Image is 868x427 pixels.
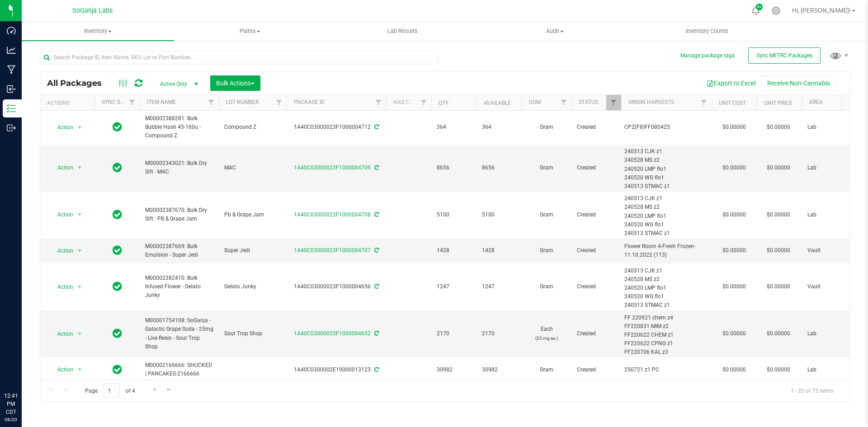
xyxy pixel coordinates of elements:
[792,7,851,14] span: Hi, [PERSON_NAME]!
[74,281,85,293] span: select
[529,99,541,105] a: UOM
[439,100,448,106] a: Qty
[624,314,709,322] div: FF 220921 chem z4
[712,310,757,357] td: $0.00000
[74,244,85,257] span: select
[145,159,213,176] span: M00002343021: Bulk Dry Sift - MAC
[125,95,140,110] a: Filter
[807,366,864,374] span: Lab
[624,212,709,221] div: 240520 LMP flo1
[145,274,213,300] span: M00002382410: Bulk Infused Flower - Gelato Junky
[624,322,709,331] div: FF220831 MIM z2
[479,27,631,35] span: Audit
[7,104,16,113] inline-svg: Inventory
[9,355,36,382] iframe: Resource center
[294,247,371,253] a: 1A40C03000023F1000004707
[47,100,91,106] div: Actions
[72,7,113,14] span: SoGanja Labs
[7,46,16,55] inline-svg: Analytics
[762,280,795,293] span: $0.00000
[373,124,379,130] span: Sync from Compliance System
[74,328,85,340] span: select
[482,164,516,172] span: 8656
[373,330,379,337] span: Sync from Compliance System
[272,95,287,110] a: Filter
[326,22,479,41] a: Lab Results
[294,211,371,218] a: 1A40C03000023F1000004708
[175,27,326,35] span: Plants
[712,263,757,310] td: $0.00000
[437,123,471,131] span: 364
[674,27,741,35] span: Inventory Counts
[437,246,471,255] span: 1428
[624,331,709,339] div: FF220622 CHEM z1
[373,247,379,253] span: Sync from Compliance System
[224,211,281,219] span: Pb & Grape Jam
[74,121,85,134] span: select
[285,282,387,291] div: 1A40C03000023F1000004656
[113,327,122,340] span: In Sync
[49,208,74,221] span: Action
[807,282,864,291] span: Vault
[577,246,616,255] span: Created
[624,242,709,259] div: Flower Room 4-Fresh Frozen-11.10.2022 (113)
[482,123,516,131] span: 364
[294,330,371,337] a: 1A40C03000023F1000004652
[4,416,18,423] p: 08/20
[386,95,431,111] th: Has COA
[577,164,616,172] span: Created
[47,78,111,88] span: All Packages
[762,363,795,376] span: $0.00000
[373,211,379,218] span: Sync from Compliance System
[624,123,709,131] div: CPZ(F8)FF080425
[74,208,85,221] span: select
[527,366,566,374] span: Gram
[697,95,712,110] a: Filter
[49,281,74,293] span: Action
[527,334,566,343] p: (25 mg ea.)
[624,292,709,301] div: 240520 WG flo1
[484,100,511,106] a: Available
[807,211,864,219] span: Lab
[74,161,85,174] span: select
[807,246,864,255] span: Vault
[224,123,281,131] span: Compound Z
[482,366,516,374] span: 30982
[809,99,823,105] a: Area
[482,282,516,291] span: 1247
[4,392,18,416] p: 12:41 PM CDT
[479,22,631,41] a: Audit
[113,161,122,174] span: In Sync
[748,47,821,64] button: Sync METRC Packages
[104,384,120,398] input: 1
[224,282,281,291] span: Gelato Junky
[807,123,864,131] span: Lab
[762,244,795,257] span: $0.00000
[224,164,281,172] span: MAC
[680,52,735,60] button: Manage package tags
[756,52,812,59] span: Sync METRC Packages
[74,363,85,376] span: select
[148,384,161,396] a: Go to the next page
[624,229,709,238] div: 240513 STMAC z1
[577,366,616,374] span: Created
[624,165,709,174] div: 240520 LMP flo1
[712,192,757,239] td: $0.00000
[145,242,213,259] span: M00002387669: Bulk Emulsion - Super Jedi
[527,325,566,342] span: Each
[762,161,795,174] span: $0.00000
[371,95,386,110] a: Filter
[416,95,431,110] a: Filter
[624,203,709,211] div: 240528 MS z2
[437,329,471,338] span: 2170
[807,329,864,338] span: Lab
[770,6,782,15] div: Manage settings
[163,384,176,396] a: Go to the last page
[712,145,757,192] td: $0.00000
[624,339,709,348] div: FF220622 CPNG z1
[624,275,709,284] div: 240528 MS z2
[482,246,516,255] span: 1428
[624,156,709,164] div: 240528 MS z2
[113,363,122,376] span: In Sync
[113,208,122,221] span: In Sync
